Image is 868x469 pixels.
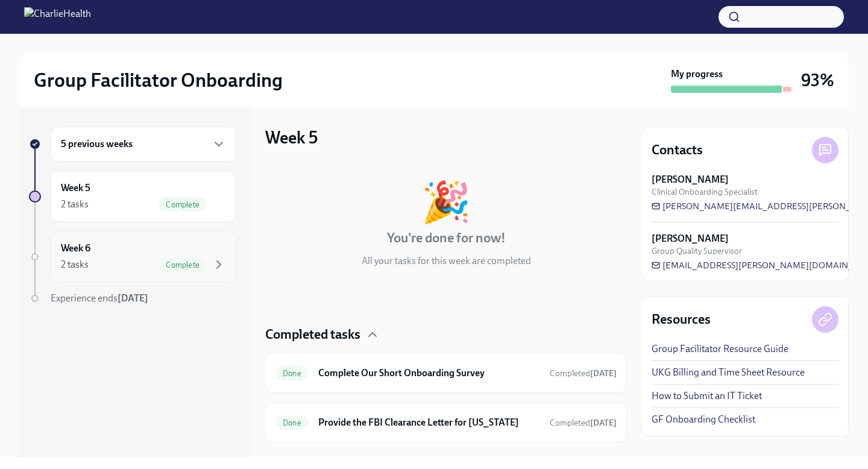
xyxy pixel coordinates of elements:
[51,127,236,162] div: 5 previous weeks
[61,258,89,271] div: 2 tasks
[318,416,540,429] h6: Provide the FBI Clearance Letter for [US_STATE]
[51,292,148,304] span: Experience ends
[318,367,540,380] h6: Complete Our Short Onboarding Survey
[590,418,617,428] strong: [DATE]
[652,232,729,245] strong: [PERSON_NAME]
[29,231,236,282] a: Week 62 tasksComplete
[24,7,91,27] img: CharlieHealth
[421,182,471,222] div: 🎉
[652,186,758,198] span: Clinical Onboarding Specialist
[652,366,805,379] a: UKG Billing and Time Sheet Resource
[265,127,318,148] h3: Week 5
[652,342,788,356] a: Group Facilitator Resource Guide
[275,369,309,378] span: Done
[34,68,283,92] h2: Group Facilitator Onboarding
[61,181,90,195] h6: Week 5
[29,171,236,222] a: Week 52 tasksComplete
[265,326,627,344] div: Completed tasks
[652,245,742,257] span: Group Quality Supervisor
[159,260,207,269] span: Complete
[275,413,617,432] a: DoneProvide the FBI Clearance Letter for [US_STATE]Completed[DATE]
[550,417,617,429] span: September 24th, 2025 20:12
[550,418,617,428] span: Completed
[652,141,703,159] h4: Contacts
[550,368,617,379] span: September 24th, 2025 20:12
[652,389,762,403] a: How to Submit an IT Ticket
[61,137,133,151] h6: 5 previous weeks
[652,310,711,329] h4: Resources
[275,364,617,383] a: DoneComplete Our Short Onboarding SurveyCompleted[DATE]
[159,200,207,209] span: Complete
[590,368,617,379] strong: [DATE]
[265,326,360,344] h4: Completed tasks
[61,198,89,211] div: 2 tasks
[671,68,723,81] strong: My progress
[652,413,755,426] a: GF Onboarding Checklist
[61,242,90,255] h6: Week 6
[652,173,729,186] strong: [PERSON_NAME]
[275,418,309,427] span: Done
[118,292,148,304] strong: [DATE]
[387,229,506,247] h4: You're done for now!
[550,368,617,379] span: Completed
[801,69,834,91] h3: 93%
[362,254,531,268] p: All your tasks for this week are completed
